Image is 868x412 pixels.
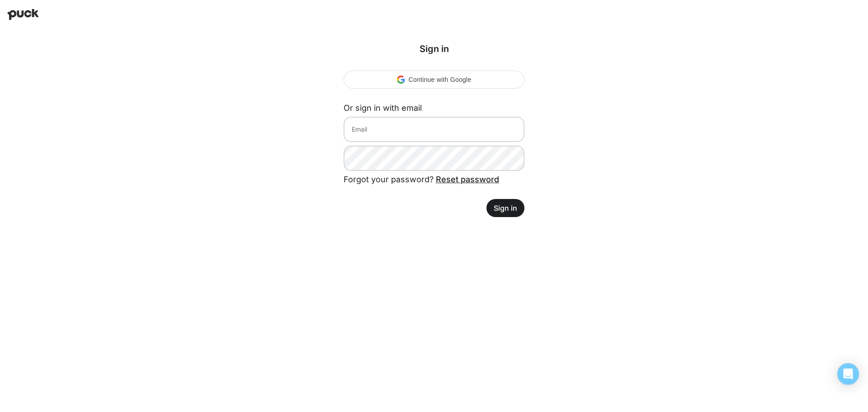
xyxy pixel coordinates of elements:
button: Sign in [486,199,524,217]
img: Puck home [7,9,39,20]
div: Sign in [344,43,524,54]
input: Email [344,117,524,142]
span: Continue with Google [409,76,472,83]
span: Forgot your password? [344,175,499,184]
label: Or sign in with email [344,103,422,113]
div: Continue with Google [344,71,524,89]
div: Open Intercom Messenger [837,363,859,385]
a: Reset password [436,175,499,184]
